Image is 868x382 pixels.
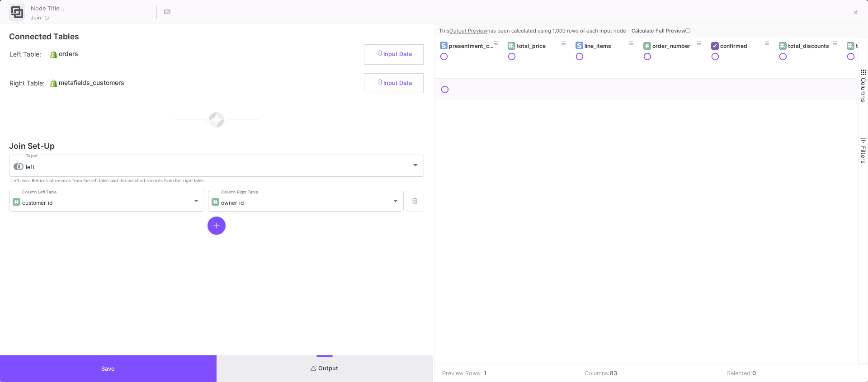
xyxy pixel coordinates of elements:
[720,364,863,382] td: Selected:
[9,69,50,97] td: Right Table:
[11,178,204,184] p: Left Join: Returns all records from the left table and the matched records from the right table
[11,6,23,18] img: join-ui.svg
[14,163,24,170] img: left-join-icon.svg
[752,370,756,377] b: 0
[860,78,867,102] span: Columns
[9,40,50,69] td: Left Table:
[442,369,482,377] div: Preview Rows:
[632,28,692,34] span: Calculate Full Preview
[364,73,424,94] button: Input Data
[311,365,338,372] span: Output
[652,42,697,49] div: order_number
[720,42,765,49] div: confirmed
[449,42,494,49] div: presentment_currency
[59,79,124,86] span: metafields_customers
[9,142,424,150] div: Join Set-Up
[59,50,78,57] span: orders
[101,365,115,372] span: Save
[221,199,244,206] span: owner_id
[610,370,617,377] b: 83
[158,3,176,21] button: Hotkeys List
[376,80,412,86] span: Input Data
[28,2,155,14] input: Node Title...
[31,14,41,21] span: Join
[484,369,486,377] b: 1
[788,42,833,49] div: total_discounts
[376,51,412,57] span: Input Data
[578,364,720,382] td: Columns:
[364,44,424,65] button: Input Data
[449,28,487,34] u: Output Preview
[860,146,867,164] span: Filters
[217,355,433,382] button: Output
[517,42,561,49] div: total_price
[26,164,35,170] span: left
[9,33,424,40] div: Connected Tables
[585,42,629,49] div: line_items
[630,24,694,38] button: Calculate Full Preview
[439,27,628,34] div: This has been calculated using 1,000 rows of each input node
[22,199,52,206] span: customer_id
